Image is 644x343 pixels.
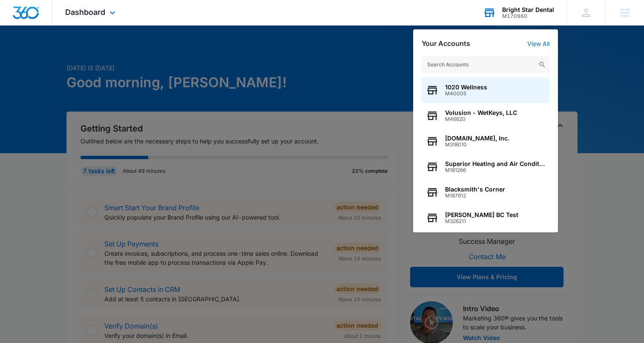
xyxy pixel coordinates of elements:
span: Blacksmith's Corner [445,186,505,193]
span: Dashboard [65,8,105,17]
a: View All [527,40,549,47]
span: M46620 [445,116,517,122]
span: M326211 [445,218,518,224]
button: Volusion - WetKeys, LLCM46620 [422,103,549,129]
button: 1020 WellnessM40005 [422,77,549,103]
span: [PERSON_NAME] BC Test [445,212,518,218]
div: account name [502,6,554,13]
span: M181266 [445,167,545,173]
h2: Your Accounts [422,40,470,48]
button: Blacksmith's CornerM187612 [422,180,549,205]
span: Superior Heating and Air Conditioning [445,160,545,167]
span: M187612 [445,193,505,199]
input: Search Accounts [422,56,549,73]
span: 1020 Wellness [445,84,487,91]
div: account id [502,13,554,19]
button: [DOMAIN_NAME], Inc.M318010 [422,129,549,154]
button: [PERSON_NAME] BC TestM326211 [422,205,549,231]
span: M40005 [445,91,487,97]
span: Volusion - WetKeys, LLC [445,109,517,116]
span: M318010 [445,142,509,148]
button: Superior Heating and Air ConditioningM181266 [422,154,549,180]
span: [DOMAIN_NAME], Inc. [445,135,509,142]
